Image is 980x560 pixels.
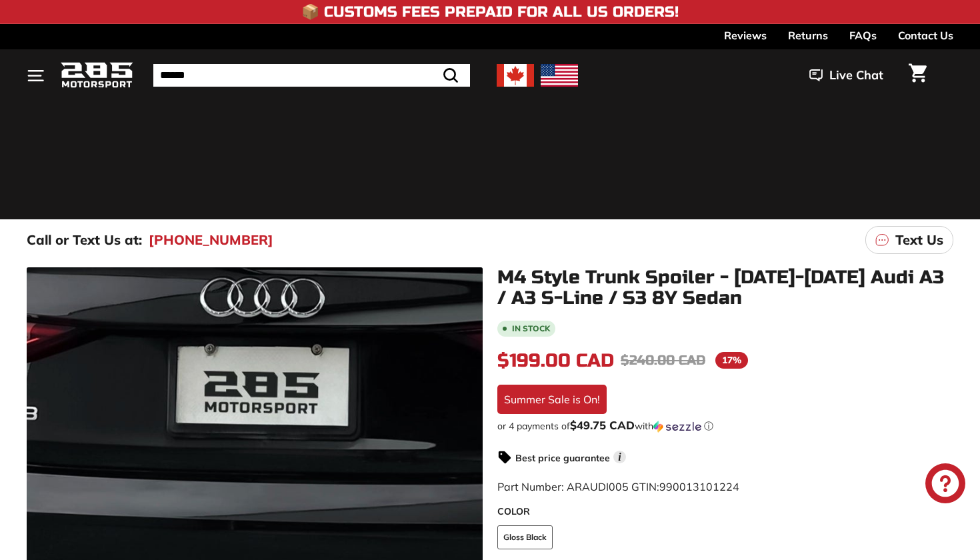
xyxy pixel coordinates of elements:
[27,230,142,250] p: Call or Text Us at:
[621,352,705,369] span: $240.00 CAD
[613,451,626,463] span: i
[497,480,739,493] span: Part Number: ARAUDI005 GTIN:
[849,24,877,47] a: FAQs
[301,4,679,20] h4: 📦 Customs Fees Prepaid for All US Orders!
[788,24,828,47] a: Returns
[497,267,953,309] h1: M4 Style Trunk Spoiler - [DATE]-[DATE] Audi A3 / A3 S-Line / S3 8Y Sedan
[497,419,953,433] div: or 4 payments of with
[497,385,607,414] div: Summer Sale is On!
[653,421,701,433] img: Sezzle
[153,64,470,87] input: Search
[792,59,901,92] button: Live Chat
[724,24,767,47] a: Reviews
[515,452,610,464] strong: Best price guarantee
[60,60,133,91] img: Logo_285_Motorsport_areodynamics_components
[895,230,943,250] p: Text Us
[512,325,550,333] b: In stock
[865,226,953,254] a: Text Us
[570,418,635,432] span: $49.75 CAD
[921,463,969,507] inbox-online-store-chat: Shopify online store chat
[497,419,953,433] div: or 4 payments of$49.75 CADwithSezzle Click to learn more about Sezzle
[497,349,614,372] span: $199.00 CAD
[901,53,935,98] a: Cart
[497,505,953,519] label: COLOR
[829,67,883,84] span: Live Chat
[149,230,273,250] a: [PHONE_NUMBER]
[659,480,739,493] span: 990013101224
[715,352,748,369] span: 17%
[898,24,953,47] a: Contact Us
